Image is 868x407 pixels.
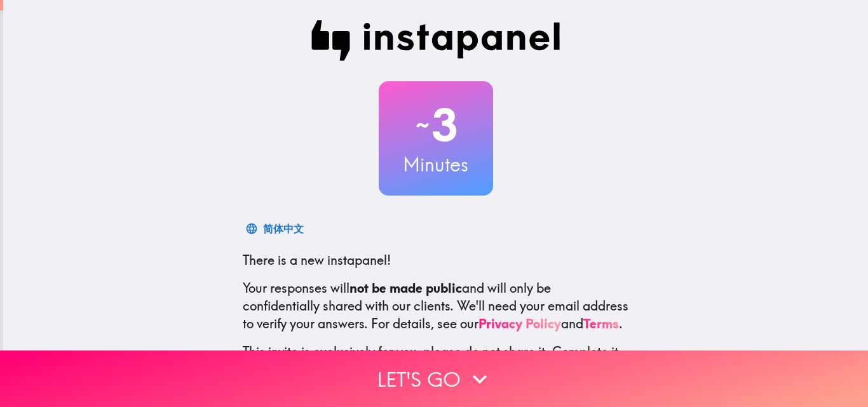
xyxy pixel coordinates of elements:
[414,106,431,144] span: ~
[379,99,493,151] h2: 3
[478,316,561,331] a: Privacy Policy
[583,316,619,331] a: Terms
[349,280,462,296] b: not be made public
[243,216,309,241] button: 简体中文
[243,343,629,378] p: This invite is exclusively for you, please do not share it. Complete it soon because spots are li...
[311,20,560,61] img: Instapanel
[379,151,493,178] h3: Minutes
[263,220,304,237] div: 简体中文
[243,279,629,333] p: Your responses will and will only be confidentially shared with our clients. We'll need your emai...
[243,252,391,268] span: There is a new instapanel!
